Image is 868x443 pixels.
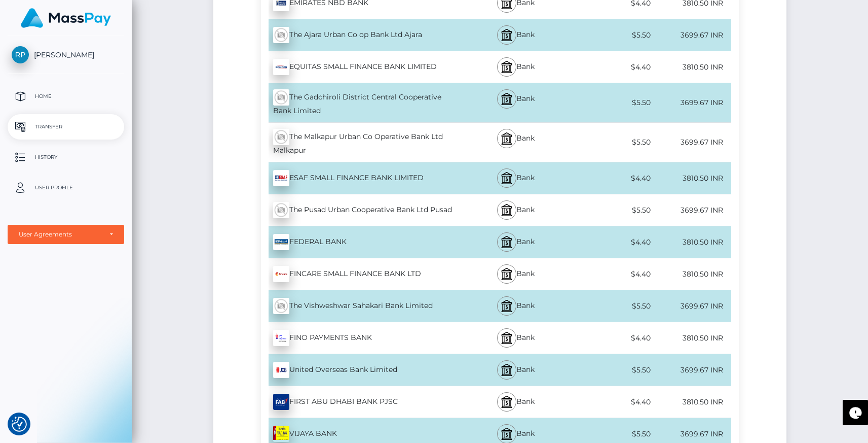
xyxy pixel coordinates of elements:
[501,332,513,344] img: bank.svg
[261,123,457,162] div: The Malkapur Urban Co Operative Bank Ltd Malkapur
[457,83,575,122] div: Bank
[261,292,457,320] div: The Vishweshwar Sahakari Bank Limited
[261,388,457,416] div: FIRST ABU DHABI BANK PJSC
[501,268,513,280] img: bank.svg
[653,167,731,190] div: 3810.50 INR
[653,295,731,318] div: 3699.67 INR
[575,56,653,79] div: $4.40
[261,228,457,256] div: FEDERAL BANK
[261,53,457,81] div: EQUITAS SMALL FINANCE BANK LIMITED
[575,24,653,47] div: $5.50
[273,129,289,145] img: wMhJQYtZFAryAAAAABJRU5ErkJggg==
[501,172,513,184] img: bank.svg
[575,327,653,350] div: $4.40
[273,362,289,378] img: FIgf8BHLKta9cLPkcAAAAASUVORK5CYII=
[501,61,513,73] img: bank.svg
[8,50,124,59] span: [PERSON_NAME]
[653,263,731,286] div: 3810.50 INR
[8,84,124,109] a: Home
[575,91,653,114] div: $5.50
[653,327,731,350] div: 3810.50 INR
[653,24,731,47] div: 3699.67 INR
[457,354,575,386] div: Bank
[261,164,457,192] div: ESAF SMALL FINANCE BANK LIMITED
[273,330,289,346] img: QhXOH7VKgNhRwgV4barltXQpkKAVcoGfowrnDdilQGwq4QK8Ntdy2LgUylAIu0DN04dxhuxSoDQVcoNeGWm5blwIZSgEX6Bm6...
[575,295,653,318] div: $5.50
[501,204,513,216] img: bank.svg
[501,364,513,376] img: bank.svg
[575,231,653,254] div: $4.40
[273,27,289,43] img: wMhJQYtZFAryAAAAABJRU5ErkJggg==
[457,19,575,51] div: Bank
[273,202,289,218] img: wMhJQYtZFAryAAAAABJRU5ErkJggg==
[273,266,289,282] img: wH2a0dvf73LTAAAAABJRU5ErkJggg==
[8,145,124,170] a: History
[457,386,575,418] div: Bank
[501,93,513,105] img: bank.svg
[261,324,457,352] div: FINO PAYMENTS BANK
[273,234,289,250] img: w4k1XgIrCHQIN8D69SF4HjEGiQH2eyClwE9hD4G09wHi9IrZf4AAAAAElFTkSuQmCC
[21,8,111,28] img: MassPay
[457,194,575,226] div: Bank
[261,260,457,288] div: FINCARE SMALL FINANCE BANK LTD
[457,290,575,322] div: Bank
[261,21,457,49] div: The Ajara Urban Co op Bank Ltd Ajara
[273,89,289,106] img: wMhJQYtZFAryAAAAABJRU5ErkJggg==
[12,119,120,134] p: Transfer
[575,131,653,154] div: $5.50
[575,263,653,286] div: $4.40
[12,180,120,195] p: User Profile
[653,199,731,222] div: 3699.67 INR
[457,258,575,290] div: Bank
[273,394,289,410] img: cAAAAASUVORK5CYII=
[261,196,457,224] div: The Pusad Urban Cooperative Bank Ltd Pusad
[501,396,513,408] img: bank.svg
[8,114,124,140] a: Transfer
[501,132,513,145] img: bank.svg
[273,59,289,75] img: H3tVSbdq98wqAAAAAElFTkSuQmCC
[12,89,120,104] p: Home
[457,226,575,258] div: Bank
[501,428,513,440] img: bank.svg
[8,175,124,200] a: User Profile
[653,391,731,414] div: 3810.50 INR
[273,298,289,314] img: wMhJQYtZFAryAAAAABJRU5ErkJggg==
[457,162,575,194] div: Bank
[261,356,457,384] div: United Overseas Bank Limited
[12,417,27,432] img: Revisit consent button
[457,51,575,83] div: Bank
[575,391,653,414] div: $4.40
[273,426,289,442] img: 5ZtvmF4aYvFP4xRSSCHmHSSWhe6DRSoHs9Pkd9xYL2+pbLiMm
[653,131,731,154] div: 3699.67 INR
[575,167,653,190] div: $4.40
[457,322,575,354] div: Bank
[501,300,513,312] img: bank.svg
[273,170,289,186] img: bT8HV5PNV6QAAAABJRU5ErkJggg==
[457,123,575,162] div: Bank
[501,29,513,41] img: bank.svg
[12,417,27,432] button: Consent Preferences
[12,150,120,165] p: History
[653,359,731,382] div: 3699.67 INR
[653,56,731,79] div: 3810.50 INR
[653,231,731,254] div: 3810.50 INR
[261,83,457,122] div: The Gadchiroli District Central Cooperative Bank Limited
[653,91,731,114] div: 3699.67 INR
[8,225,124,244] button: User Agreements
[575,199,653,222] div: $5.50
[19,230,102,238] div: User Agreements
[501,236,513,248] img: bank.svg
[575,359,653,382] div: $5.50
